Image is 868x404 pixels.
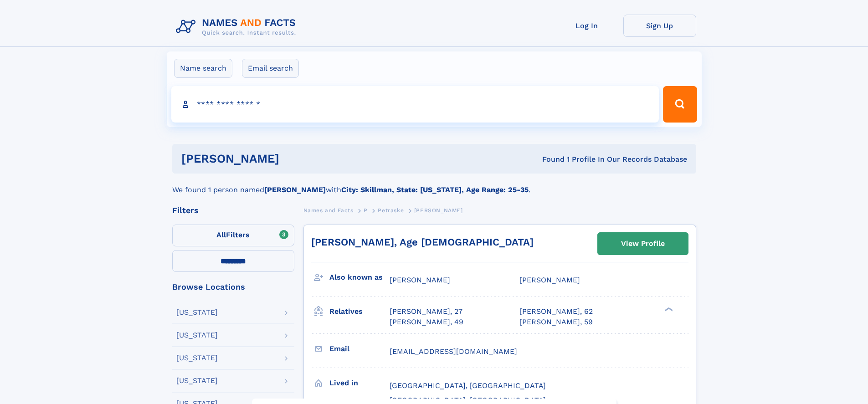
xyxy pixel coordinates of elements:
[598,233,688,255] a: View Profile
[519,317,593,327] a: [PERSON_NAME], 59
[390,347,517,356] span: [EMAIL_ADDRESS][DOMAIN_NAME]
[519,307,593,317] a: [PERSON_NAME], 62
[550,15,623,37] a: Log In
[329,341,390,357] h3: Email
[364,207,368,214] span: P
[390,317,463,327] a: [PERSON_NAME], 49
[181,153,411,164] h1: [PERSON_NAME]
[174,59,232,78] label: Name search
[378,205,404,216] a: Petraske
[176,354,218,362] div: [US_STATE]
[176,377,218,384] div: [US_STATE]
[311,236,534,248] a: [PERSON_NAME], Age [DEMOGRAPHIC_DATA]
[621,233,665,254] div: View Profile
[329,270,390,285] h3: Also known as
[176,332,218,339] div: [US_STATE]
[519,276,580,284] span: [PERSON_NAME]
[329,375,390,391] h3: Lived in
[264,185,326,194] b: [PERSON_NAME]
[172,15,303,39] img: Logo Names and Facts
[176,309,218,316] div: [US_STATE]
[172,225,294,246] label: Filters
[172,206,294,215] div: Filters
[390,276,450,284] span: [PERSON_NAME]
[341,185,529,194] b: City: Skillman, State: [US_STATE], Age Range: 25-35
[216,230,226,239] span: All
[172,283,294,291] div: Browse Locations
[329,304,390,319] h3: Relatives
[390,307,462,317] a: [PERSON_NAME], 27
[172,174,696,195] div: We found 1 person named with .
[414,207,463,214] span: [PERSON_NAME]
[242,59,299,78] label: Email search
[411,154,687,164] div: Found 1 Profile In Our Records Database
[663,307,673,312] div: ❯
[303,205,354,216] a: Names and Facts
[663,86,697,123] button: Search Button
[364,205,368,216] a: P
[390,381,546,390] span: [GEOGRAPHIC_DATA], [GEOGRAPHIC_DATA]
[171,86,659,123] input: search input
[623,15,696,37] a: Sign Up
[378,207,404,214] span: Petraske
